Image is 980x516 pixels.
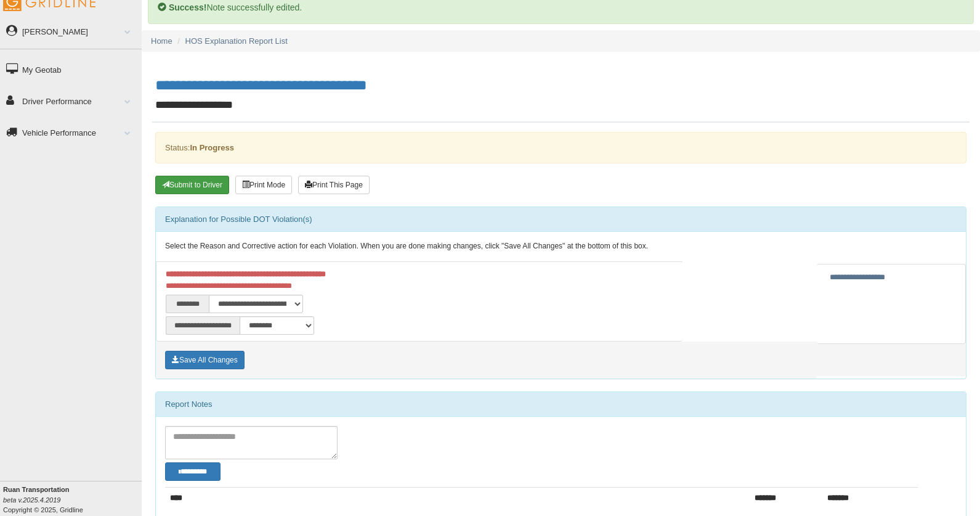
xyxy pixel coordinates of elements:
[156,392,966,417] div: Report Notes
[165,462,221,481] button: Change Filter Options
[185,36,288,46] a: HOS Explanation Report List
[3,485,142,515] div: Copyright © 2025, Gridline
[151,36,172,46] a: Home
[156,207,966,232] div: Explanation for Possible DOT Violation(s)
[190,143,234,152] strong: In Progress
[3,496,60,504] i: beta v.2025.4.2019
[155,132,966,163] div: Status:
[156,232,966,261] div: Select the Reason and Corrective action for each Violation. When you are done making changes, cli...
[235,176,292,194] button: Print Mode
[155,176,229,194] button: Submit To Driver
[169,2,206,12] b: Success!
[3,486,70,493] b: Ruan Transportation
[165,351,245,369] button: Save
[298,176,370,194] button: Print This Page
